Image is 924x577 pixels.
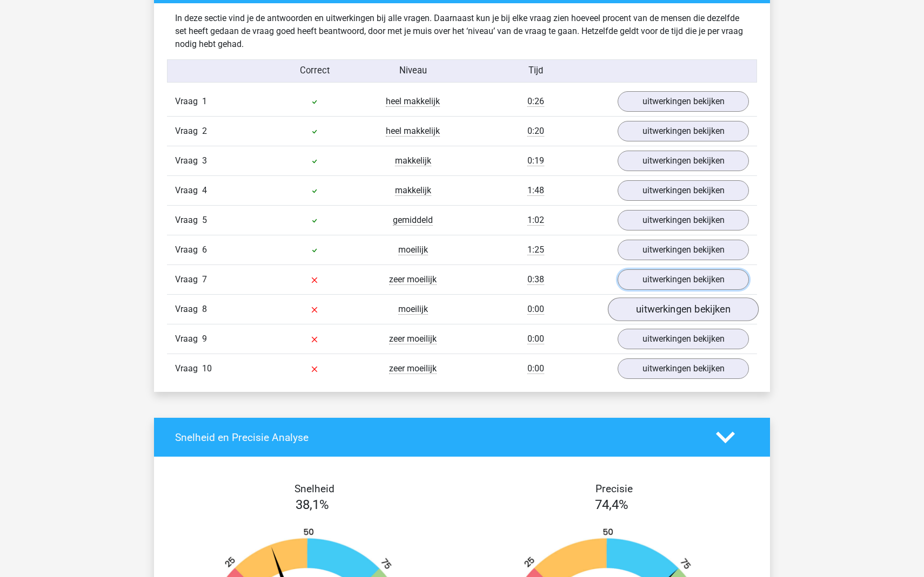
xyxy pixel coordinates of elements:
[389,334,437,344] span: zeer moeilijk
[527,304,544,315] span: 0:00
[175,125,202,138] span: Vraag
[175,303,202,316] span: Vraag
[608,297,759,321] a: uitwerkingen bekijken
[167,12,757,51] div: In deze sectie vind je de antwoorden en uitwerkingen bij alle vragen. Daarnaast kun je bij elke v...
[175,431,700,444] h4: Snelheid en Precisie Analyse
[202,126,207,136] span: 2
[618,240,749,260] a: uitwerkingen bekijken
[595,497,628,512] span: 74,4%
[389,274,437,285] span: zeer moeilijk
[618,358,749,379] a: uitwerkingen bekijken
[175,273,202,286] span: Vraag
[202,334,207,344] span: 9
[202,215,207,225] span: 5
[389,363,437,374] span: zeer moeilijk
[398,304,428,315] span: moeilijk
[175,95,202,108] span: Vraag
[618,151,749,171] a: uitwerkingen bekijken
[175,184,202,197] span: Vraag
[527,363,544,374] span: 0:00
[202,363,212,374] span: 10
[395,155,431,166] span: makkelijk
[175,214,202,227] span: Vraag
[527,274,544,285] span: 0:38
[296,497,329,512] span: 38,1%
[175,362,202,375] span: Vraag
[527,155,544,166] span: 0:19
[527,215,544,226] span: 1:02
[527,96,544,107] span: 0:26
[527,185,544,196] span: 1:48
[474,483,753,495] h4: Precisie
[618,269,749,290] a: uitwerkingen bekijken
[527,126,544,137] span: 0:20
[202,304,207,314] span: 8
[527,245,544,255] span: 1:25
[175,243,202,256] span: Vraag
[202,185,207,195] span: 4
[386,96,440,107] span: heel makkelijk
[266,64,364,78] div: Correct
[618,180,749,201] a: uitwerkingen bekijken
[618,210,749,230] a: uitwerkingen bekijken
[175,332,202,345] span: Vraag
[527,334,544,344] span: 0:00
[202,245,207,255] span: 6
[175,483,454,495] h4: Snelheid
[175,154,202,167] span: Vraag
[386,126,440,137] span: heel makkelijk
[462,64,610,78] div: Tijd
[618,91,749,112] a: uitwerkingen bekijken
[395,185,431,196] span: makkelijk
[364,64,462,78] div: Niveau
[398,245,428,255] span: moeilijk
[202,155,207,166] span: 3
[202,274,207,284] span: 7
[618,121,749,141] a: uitwerkingen bekijken
[202,96,207,106] span: 1
[618,329,749,349] a: uitwerkingen bekijken
[393,215,433,226] span: gemiddeld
